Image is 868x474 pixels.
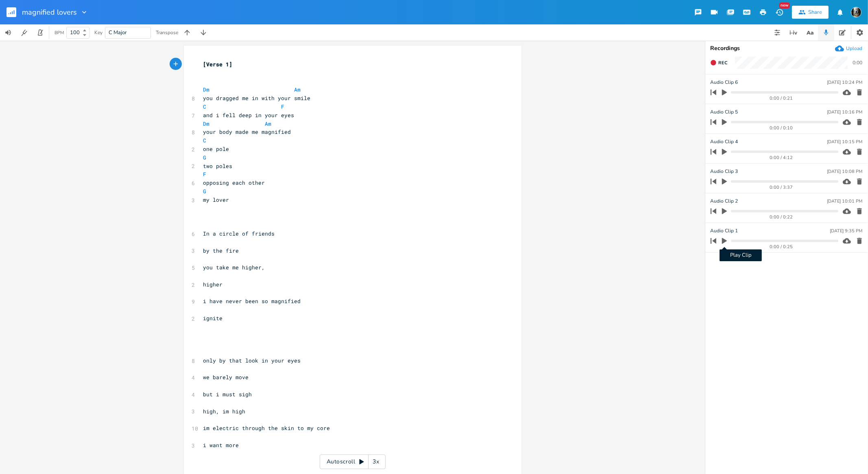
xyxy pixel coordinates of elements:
[55,31,64,35] div: BPM
[853,60,862,65] div: 0:00
[724,96,838,100] div: 0:00 / 0:21
[203,111,294,119] span: and i fell deep in your eyes
[203,86,210,93] span: Dm
[710,79,738,86] span: Audio Clip 6
[203,374,249,381] span: we barely move
[203,154,207,161] span: G
[724,185,838,190] div: 0:00 / 3:37
[724,245,838,249] div: 0:00 / 0:25
[835,44,862,53] button: Upload
[792,6,829,19] button: Share
[719,234,730,247] button: Play Clip
[294,86,301,93] span: Am
[203,94,311,102] span: you dragged me in with your smile
[203,441,239,449] span: i want more
[724,155,838,160] div: 0:00 / 4:12
[846,45,862,52] div: Upload
[707,56,731,69] button: Rec
[203,162,233,170] span: two poles
[203,264,265,271] span: you take me higher,
[203,391,252,398] span: but i must sigh
[851,7,861,17] img: Nanna Mathilde Bugge
[203,128,291,135] span: your body made me magnified
[724,215,838,219] div: 0:00 / 0:22
[724,126,838,130] div: 0:00 / 0:10
[718,60,727,66] span: Rec
[203,230,275,237] span: In a circle of friends
[94,30,103,35] div: Key
[827,199,862,203] div: [DATE] 10:01 PM
[203,137,207,144] span: C
[281,103,285,110] span: F
[369,454,383,469] div: 3x
[203,145,229,153] span: one pole
[710,108,738,116] span: Audio Clip 5
[203,357,301,364] span: only by that look in your eyes
[203,103,207,110] span: C
[203,247,239,254] span: by the fire
[203,297,301,305] span: i have never been so magnified
[203,315,223,322] span: ignite
[203,408,246,415] span: high, im high
[265,120,272,127] span: Am
[808,9,822,16] div: Share
[203,61,233,68] span: [Verse 1]
[203,196,229,203] span: my lover
[203,170,207,178] span: F
[109,29,127,36] span: C Major
[710,168,738,175] span: Audio Clip 3
[827,80,862,85] div: [DATE] 10:24 PM
[203,179,265,186] span: opposing each other
[710,46,863,51] div: Recordings
[827,140,862,144] div: [DATE] 10:15 PM
[771,5,787,20] button: New
[203,120,210,127] span: Dm
[203,424,330,432] span: im electric through the skin to my core
[830,229,862,233] div: [DATE] 9:35 PM
[320,454,386,469] div: Autoscroll
[203,281,223,288] span: higher
[710,138,738,146] span: Audio Clip 4
[203,188,207,195] span: G
[710,227,738,235] span: Audio Clip 1
[710,197,738,205] span: Audio Clip 2
[827,169,862,174] div: [DATE] 10:08 PM
[779,2,790,9] div: New
[156,30,178,35] div: Transpose
[22,9,77,16] span: magnified lovers
[827,110,862,114] div: [DATE] 10:16 PM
